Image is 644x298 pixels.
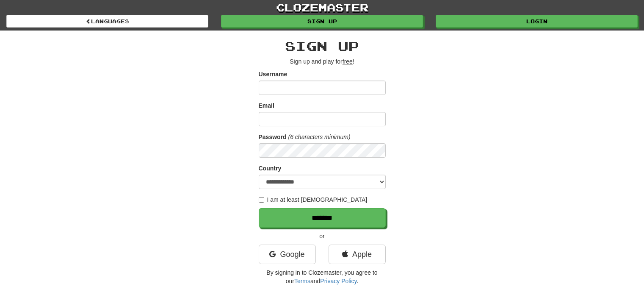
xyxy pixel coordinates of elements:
[288,134,351,140] em: (6 characters minimum)
[259,133,287,141] label: Password
[259,39,386,53] h2: Sign up
[259,197,264,203] input: I am at least [DEMOGRAPHIC_DATA]
[259,70,287,78] label: Username
[259,245,316,264] a: Google
[259,101,274,110] label: Email
[343,58,353,65] u: free
[259,195,368,204] label: I am at least [DEMOGRAPHIC_DATA]
[259,57,386,66] p: Sign up and play for !
[221,15,423,28] a: Sign up
[6,15,208,28] a: Languages
[329,245,386,264] a: Apple
[259,232,386,240] p: or
[436,15,638,28] a: Login
[259,164,282,173] label: Country
[259,268,386,285] p: By signing in to Clozemaster, you agree to our and .
[294,278,310,284] a: Terms
[320,278,357,284] a: Privacy Policy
